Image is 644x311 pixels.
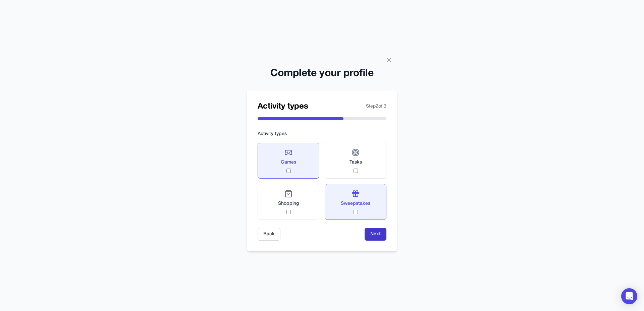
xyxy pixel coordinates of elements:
span: Games [281,159,296,166]
input: Tasks [354,169,358,173]
label: Activity types [258,131,386,137]
span: Sweepstakes [341,200,370,207]
h2: Activity types [258,101,308,112]
input: Shopping [286,210,291,214]
span: Tasks [350,159,362,166]
input: Sweepstakes [354,210,358,214]
input: Games [286,169,291,173]
div: Open Intercom Messenger [621,288,637,304]
h2: Complete your profile [247,68,397,80]
button: Next [365,228,386,241]
span: Step 2 of 3 [366,103,386,110]
span: Shopping [278,200,299,207]
button: Back [258,228,280,241]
